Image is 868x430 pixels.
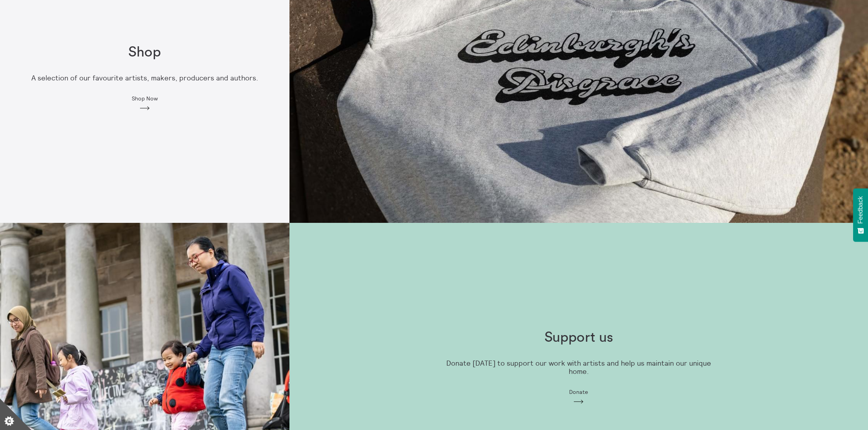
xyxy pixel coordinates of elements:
h1: Shop [128,44,161,60]
p: Donate [DATE] to support our work with artists and help us maintain our unique home. [440,359,717,375]
p: A selection of our favourite artists, makers, producers and authors. [31,74,258,82]
span: Shop Now [132,95,158,102]
h1: Support us [544,330,613,346]
span: Feedback [857,196,864,224]
button: Feedback - Show survey [853,188,868,242]
span: Donate [569,389,588,395]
